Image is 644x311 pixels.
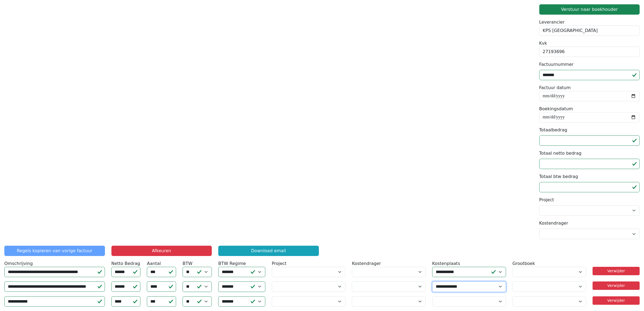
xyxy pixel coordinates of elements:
label: Totaal btw bedrag [539,173,578,180]
a: Verwijder [593,296,640,305]
label: Totaalbedrag [539,127,567,133]
label: Kostenplaats [432,260,460,267]
label: Netto Bedrag [111,260,140,267]
a: Verwijder [593,267,640,275]
label: Project [272,260,287,267]
label: BTW [183,260,193,267]
label: Omschrijving [4,260,33,267]
label: BTW Regime [218,260,246,267]
a: Download email [218,246,319,256]
label: Kvk [539,40,547,47]
label: Leverancier [539,19,565,25]
label: Boekingsdatum [539,106,573,112]
div: KPS [GEOGRAPHIC_DATA] [539,25,640,36]
label: Factuurnummer [539,61,574,68]
a: Verwijder [593,281,640,290]
label: Aantal [147,260,161,267]
button: Afkeuren [111,246,212,256]
button: Verstuur naar boekhouder [539,4,640,15]
label: Project [539,197,554,203]
label: Totaal netto bedrag [539,150,582,157]
label: Kostendrager [352,260,381,267]
label: Kostendrager [539,220,568,226]
label: Factuur datum [539,85,571,91]
div: 27193696 [539,47,640,57]
label: Grootboek [513,260,535,267]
